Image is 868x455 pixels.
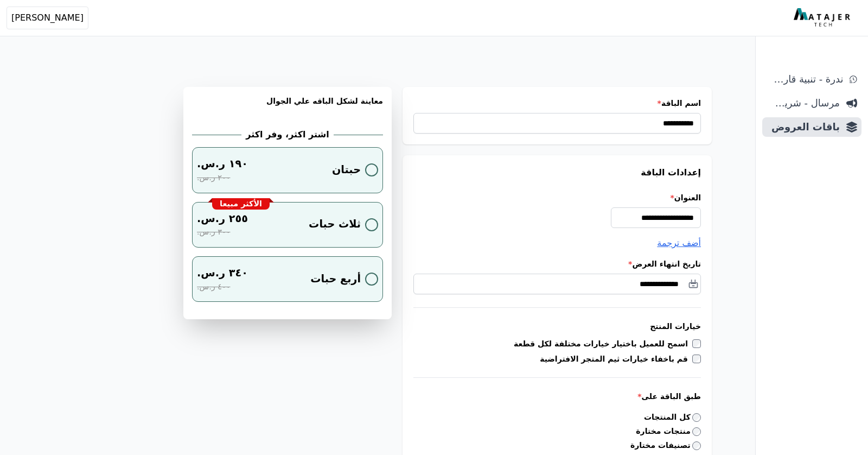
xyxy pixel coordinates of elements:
[413,98,701,109] label: اسم الباقة
[540,353,692,364] label: قم باخفاء خيارات ثيم المتجر الافتراضية
[192,96,383,119] h3: معاينة لشكل الباقه علي الجوال
[692,427,701,436] input: منتجات مختارة
[310,271,361,287] span: أربع حبات
[636,426,701,437] label: منتجات مختارة
[692,441,701,450] input: تصنيفات مختارة
[197,281,230,293] span: ٤٠٠ ر.س.
[413,391,701,402] label: طبق الباقة على
[197,172,230,184] span: ٢٠٠ ر.س.
[692,413,701,422] input: كل المنتجات
[413,192,701,203] label: العنوان
[197,211,248,227] span: ٢٥٥ ر.س.
[413,258,701,269] label: تاريخ انتهاء العرض
[241,128,333,141] h2: اشتر اكثر، وفر اكثر
[514,338,692,349] label: اسمح للعميل باختيار خيارات مختلفة لكل قطعة
[413,321,701,332] h3: خيارات المنتج
[413,166,701,179] h3: إعدادات الباقة
[197,156,248,172] span: ١٩٠ ر.س.
[767,119,840,135] span: باقات العروض
[332,162,361,178] span: حبتان
[767,96,840,111] span: مرسال - شريط دعاية
[767,72,843,87] span: ندرة - تنبية قارب علي النفاذ
[7,7,88,29] button: [PERSON_NAME]
[197,266,248,281] span: ٣٤٠ ر.س.
[11,11,84,24] span: [PERSON_NAME]
[657,238,701,248] span: أضف ترجمة
[212,198,270,210] div: الأكثر مبيعا
[644,412,701,423] label: كل المنتجات
[657,237,701,250] button: أضف ترجمة
[794,8,853,28] img: MatajerTech Logo
[630,440,701,451] label: تصنيفات مختارة
[309,217,361,232] span: ثلاث حبات
[197,226,230,238] span: ٣٠٠ ر.س.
